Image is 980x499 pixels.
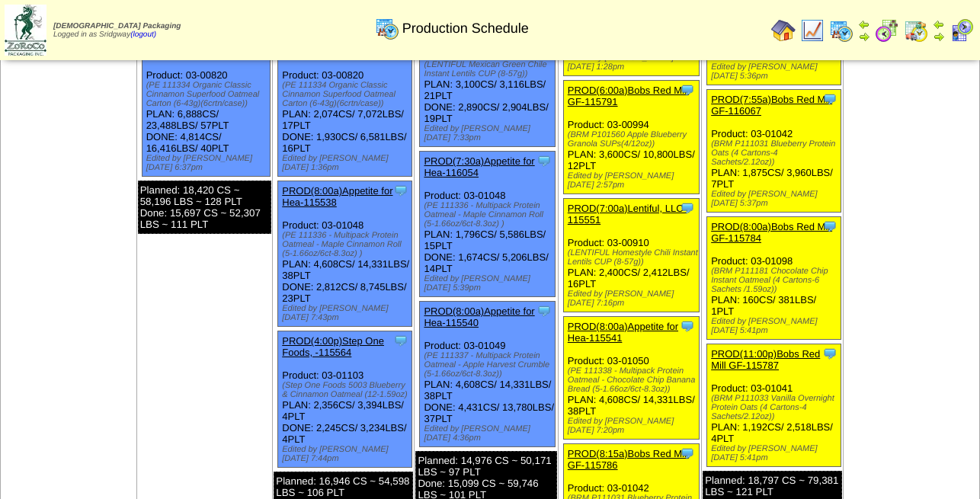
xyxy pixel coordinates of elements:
img: Tooltip [680,200,695,216]
div: Edited by [PERSON_NAME] [DATE] 6:37pm [146,154,271,172]
img: line_graph.gif [800,18,825,43]
a: PROD(8:00a)Bobs Red Mill GF-115784 [711,221,832,244]
div: (BRM P111031 Blueberry Protein Oats (4 Cartons-4 Sachets/2.12oz)) [711,139,841,167]
img: Tooltip [393,183,408,198]
img: Tooltip [680,82,695,98]
div: Product: 03-00910 PLAN: 2,400CS / 2,412LBS / 16PLT [563,199,699,312]
a: PROD(8:15a)Bobs Red Mill GF-115786 [568,448,689,471]
div: Edited by [PERSON_NAME] [DATE] 7:16pm [568,289,699,308]
img: Tooltip [822,219,837,234]
div: (PE 111336 - Multipack Protein Oatmeal - Maple Cinnamon Roll (5-1.66oz/6ct-8.3oz) ) [282,231,412,258]
img: calendarinout.gif [904,18,928,43]
img: Tooltip [536,153,552,168]
a: PROD(8:00a)Appetite for Hea-115538 [282,185,392,208]
div: Edited by [PERSON_NAME] [DATE] 5:41pm [711,444,841,462]
div: Product: 03-01042 PLAN: 1,875CS / 3,960LBS / 7PLT [707,90,841,213]
a: PROD(6:00a)Bobs Red Mill GF-115791 [568,85,689,107]
div: (PE 111334 Organic Classic Cinnamon Superfood Oatmeal Carton (6-43g)(6crtn/case)) [146,81,271,108]
img: home.gif [771,18,796,43]
a: PROD(7:55a)Bobs Red Mill GF-116067 [711,94,832,117]
div: (PE 111336 - Multipack Protein Oatmeal - Maple Cinnamon Roll (5-1.66oz/6ct-8.3oz) ) [424,201,555,229]
img: Tooltip [680,446,695,461]
img: calendarprod.gif [375,16,399,40]
span: [DEMOGRAPHIC_DATA] Packaging [53,22,181,30]
div: (LENTIFUL Mexican Green Chile Instant Lentils CUP (8-57g)) [424,60,555,78]
img: Tooltip [822,346,837,361]
div: Product: 03-01048 PLAN: 4,608CS / 14,331LBS / 38PLT DONE: 2,812CS / 8,745LBS / 23PLT [278,181,412,327]
div: Edited by [PERSON_NAME] [DATE] 5:36pm [711,62,841,81]
img: Tooltip [393,333,408,348]
div: (Step One Foods 5003 Blueberry & Cinnamon Oatmeal (12-1.59oz) [282,381,412,399]
img: Tooltip [822,91,837,107]
div: Edited by [PERSON_NAME] [DATE] 5:37pm [711,190,841,208]
div: Edited by [PERSON_NAME] [DATE] 5:39pm [424,274,555,293]
a: PROD(8:00a)Appetite for Hea-115541 [568,321,678,344]
img: Tooltip [680,318,695,334]
span: Production Schedule [402,21,529,37]
img: calendarcustomer.gif [950,18,974,43]
img: zoroco-logo-small.webp [5,5,46,56]
div: (LENTIFUL Homestyle Chili Instant Lentils CUP (8-57g)) [568,248,699,267]
div: Edited by [PERSON_NAME] [DATE] 7:43pm [282,304,412,322]
span: Logged in as Sridgway [53,22,181,39]
img: arrowright.gif [933,30,945,43]
div: Edited by [PERSON_NAME] [DATE] 7:20pm [568,417,699,435]
div: Edited by [PERSON_NAME] [DATE] 4:36pm [424,424,555,443]
div: (PE 111337 - Multipack Protein Oatmeal - Apple Harvest Crumble (5-1.66oz/6ct-8.3oz)) [424,351,555,379]
div: Product: 03-00994 PLAN: 3,600CS / 10,800LBS / 12PLT [563,81,699,194]
div: (PE 111338 - Multipack Protein Oatmeal - Chocolate Chip Banana Bread (5-1.66oz/6ct-8.3oz)) [568,366,699,394]
img: arrowright.gif [858,30,870,43]
div: Product: 03-00820 PLAN: 2,074CS / 7,072LBS / 17PLT DONE: 1,930CS / 6,581LBS / 16PLT [278,31,412,177]
a: PROD(8:00a)Appetite for Hea-115540 [424,305,534,328]
div: Product: 03-01048 PLAN: 1,796CS / 5,586LBS / 15PLT DONE: 1,674CS / 5,206LBS / 14PLT [420,152,556,297]
div: Product: 03-01103 PLAN: 2,356CS / 3,394LBS / 4PLT DONE: 2,245CS / 3,234LBS / 4PLT [278,331,412,468]
img: calendarblend.gif [875,18,899,43]
a: PROD(11:00p)Bobs Red Mill GF-115787 [711,348,820,371]
img: arrowleft.gif [858,18,870,30]
div: (BRM P111181 Chocolate Chip Instant Oatmeal (4 Cartons-6 Sachets /1.59oz)) [711,267,841,294]
div: Product: 03-01098 PLAN: 160CS / 381LBS / 1PLT [707,217,841,340]
a: PROD(4:00p)Step One Foods, -115564 [282,335,384,358]
div: Product: 03-00870 PLAN: 3,100CS / 3,116LBS / 21PLT DONE: 2,890CS / 2,904LBS / 19PLT [420,11,556,147]
div: Product: 03-01049 PLAN: 4,608CS / 14,331LBS / 38PLT DONE: 4,431CS / 13,780LBS / 37PLT [420,302,556,447]
a: PROD(7:00a)Lentiful, LLC-115551 [568,203,687,226]
div: Edited by [PERSON_NAME] [DATE] 7:44pm [282,445,412,463]
div: Product: 03-01050 PLAN: 4,608CS / 14,331LBS / 38PLT [563,317,699,440]
a: PROD(7:30a)Appetite for Hea-116054 [424,155,534,178]
div: (BRM P111033 Vanilla Overnight Protein Oats (4 Cartons-4 Sachets/2.12oz)) [711,394,841,421]
img: Tooltip [536,303,552,318]
img: calendarprod.gif [829,18,853,43]
div: Edited by [PERSON_NAME] [DATE] 5:41pm [711,317,841,335]
div: Edited by [PERSON_NAME] [DATE] 7:33pm [424,124,555,142]
img: arrowleft.gif [933,18,945,30]
div: Edited by [PERSON_NAME] [DATE] 2:57pm [568,171,699,190]
div: Edited by [PERSON_NAME] [DATE] 1:36pm [282,154,412,172]
a: (logout) [130,30,156,39]
div: (PE 111334 Organic Classic Cinnamon Superfood Oatmeal Carton (6-43g)(6crtn/case)) [282,81,412,108]
div: Product: 03-01041 PLAN: 1,192CS / 2,518LBS / 4PLT [707,344,841,467]
div: Planned: 18,420 CS ~ 58,196 LBS ~ 128 PLT Done: 15,697 CS ~ 52,307 LBS ~ 111 PLT [138,181,272,234]
div: Product: 03-00820 PLAN: 6,888CS / 23,488LBS / 57PLT DONE: 4,814CS / 16,416LBS / 40PLT [142,31,271,177]
div: (BRM P101560 Apple Blueberry Granola SUPs(4/12oz)) [568,130,699,149]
